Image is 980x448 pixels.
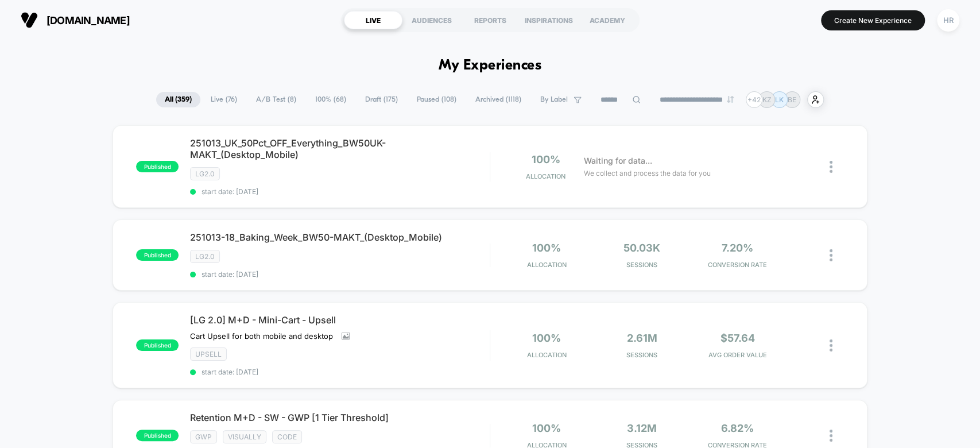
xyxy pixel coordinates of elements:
div: INSPIRATIONS [520,11,578,29]
button: HR [933,9,963,32]
span: $57.64 [720,332,754,344]
p: LK [775,95,784,104]
button: Create New Experience [821,10,925,30]
span: Draft ( 175 ) [357,92,406,107]
img: close [830,161,832,173]
span: Paused ( 108 ) [408,92,465,107]
div: HR [937,9,959,32]
span: 100% [531,153,560,165]
span: CONVERSION RATE [692,261,782,269]
span: [LG 2.0] M+D - Mini-Cart - Upsell [190,314,489,326]
img: close [830,430,832,442]
p: KZ [762,95,772,104]
span: start date: [DATE] [190,187,489,196]
span: start date: [DATE] [190,270,489,279]
img: close [830,339,832,352]
span: All ( 359 ) [156,92,200,107]
span: 50.03k [623,242,660,254]
span: We collect and process the data for you [584,168,711,179]
img: Visually logo [21,11,38,29]
span: LG2.0 [190,167,220,180]
span: 3.12M [627,422,657,434]
span: 100% [532,332,561,344]
span: Allocation [527,261,567,269]
span: Waiting for data... [584,155,652,167]
span: 251013_UK_50Pct_OFF_Everything_BW50UK-MAKT_(Desktop_Mobile) [190,137,489,160]
span: Archived ( 1118 ) [467,92,530,107]
span: 2.61M [627,332,657,344]
div: ACADEMY [578,11,637,29]
img: end [727,96,734,103]
span: Allocation [527,351,567,359]
span: start date: [DATE] [190,368,489,376]
span: LG2.0 [190,250,220,263]
span: gwp [190,430,217,443]
span: AVG ORDER VALUE [692,351,782,359]
span: 251013-18_Baking_Week_BW50-MAKT_(Desktop_Mobile) [190,231,489,243]
span: 6.82% [721,422,754,434]
span: Retention M+D - SW - GWP [1 Tier Threshold] [190,412,489,423]
span: 7.20% [722,242,753,254]
span: [DOMAIN_NAME] [47,14,130,26]
span: 100% [532,422,561,434]
span: code [272,430,302,443]
span: visually [223,430,266,443]
div: AUDIENCES [402,11,461,29]
div: LIVE [344,11,402,29]
span: A/B Test ( 8 ) [247,92,305,107]
span: Sessions [597,351,687,359]
span: Upsell [190,347,227,361]
span: Allocation [526,172,565,180]
button: [DOMAIN_NAME] [17,11,133,29]
span: By Label [540,95,568,104]
span: Live ( 76 ) [202,92,246,107]
div: + 42 [746,91,762,108]
span: Cart Upsell for both mobile and desktop [190,331,333,341]
span: published [136,339,179,351]
span: Sessions [597,261,687,269]
div: REPORTS [461,11,520,29]
img: close [830,249,832,261]
span: published [136,161,179,172]
h1: My Experiences [439,57,541,74]
span: published [136,249,179,261]
span: 100% ( 68 ) [307,92,355,107]
span: published [136,430,179,441]
p: BE [788,95,796,104]
span: 100% [532,242,561,254]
